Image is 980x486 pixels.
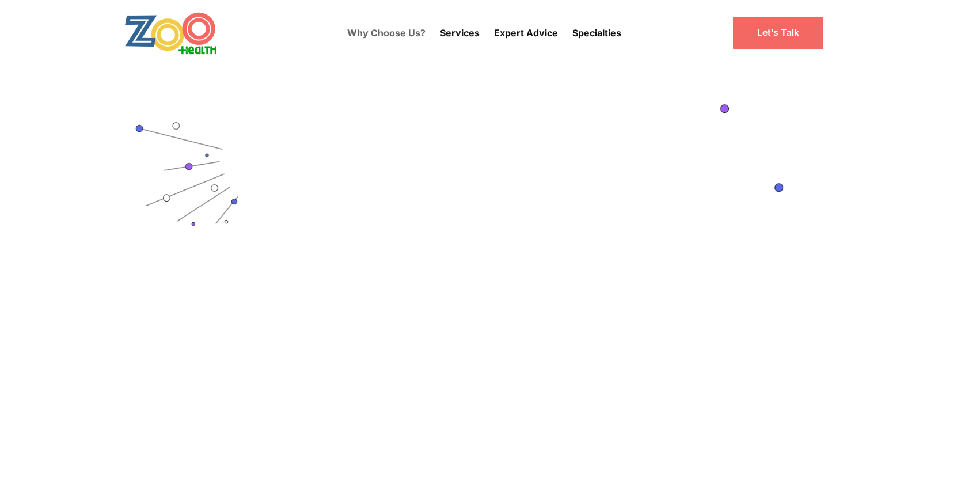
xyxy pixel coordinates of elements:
p: Expert Advice [494,26,558,40]
div: Services [440,9,480,57]
a: Let’s Talk [732,16,825,50]
a: Why Choose Us? [347,17,426,49]
div: Specialties [572,9,621,57]
p: Services [440,26,480,40]
div: Expert Advice [494,9,558,57]
a: home [124,12,248,55]
a: Specialties [572,27,621,39]
a: Expert Advice [494,20,558,45]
